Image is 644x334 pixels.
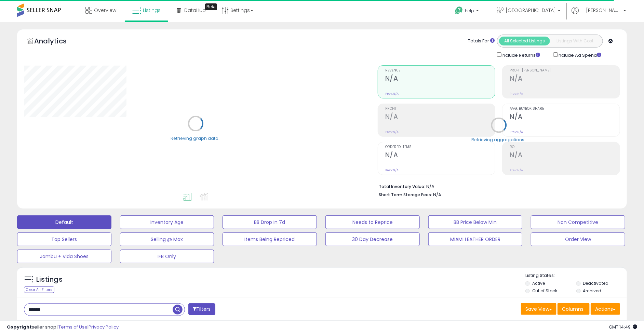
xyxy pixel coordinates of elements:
[24,286,54,293] div: Clear All Filters
[455,6,463,15] i: Get Help
[558,303,590,315] button: Columns
[492,51,548,58] div: Include Returns
[591,303,620,315] button: Actions
[17,250,111,263] button: Jambu + Vida Shoes
[531,215,625,229] button: Non Competitive
[468,38,495,44] div: Totals For
[533,280,545,286] label: Active
[550,37,601,45] button: Listings With Cost
[36,275,63,284] h5: Listings
[17,232,111,246] button: Top Sellers
[325,232,420,246] button: 30 Day Decrease
[171,135,220,142] div: Retrieving graph data..
[325,215,420,229] button: Needs to Reprice
[205,3,217,10] div: Tooltip anchor
[34,36,80,48] h5: Analytics
[548,51,613,58] div: Include Ad Spend
[89,324,119,330] a: Privacy Policy
[583,288,602,294] label: Archived
[562,306,583,312] span: Columns
[94,7,116,14] span: Overview
[465,8,474,14] span: Help
[521,303,556,315] button: Save View
[609,324,637,330] span: 2025-09-16 14:49 GMT
[143,7,161,14] span: Listings
[572,7,626,22] a: Hi [PERSON_NAME]
[533,288,558,294] label: Out of Stock
[428,215,523,229] button: BB Price Below Min
[120,250,214,263] button: IFB Only
[471,137,526,143] div: Retrieving aggregations..
[184,7,206,14] span: DataHub
[525,272,627,279] p: Listing States:
[188,303,215,315] button: Filters
[7,324,119,331] div: seller snap | |
[499,37,550,45] button: All Selected Listings
[17,215,111,229] button: Default
[531,232,625,246] button: Order View
[583,280,609,286] label: Deactivated
[120,215,214,229] button: Inventory Age
[506,7,556,14] span: [GEOGRAPHIC_DATA]
[450,1,486,22] a: Help
[428,232,523,246] button: MIAMI LEATHER ORDER
[58,324,88,330] a: Terms of Use
[7,324,32,330] strong: Copyright
[223,215,317,229] button: BB Drop in 7d
[120,232,214,246] button: Selling @ Max
[580,7,621,14] span: Hi [PERSON_NAME]
[223,232,317,246] button: Items Being Repriced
